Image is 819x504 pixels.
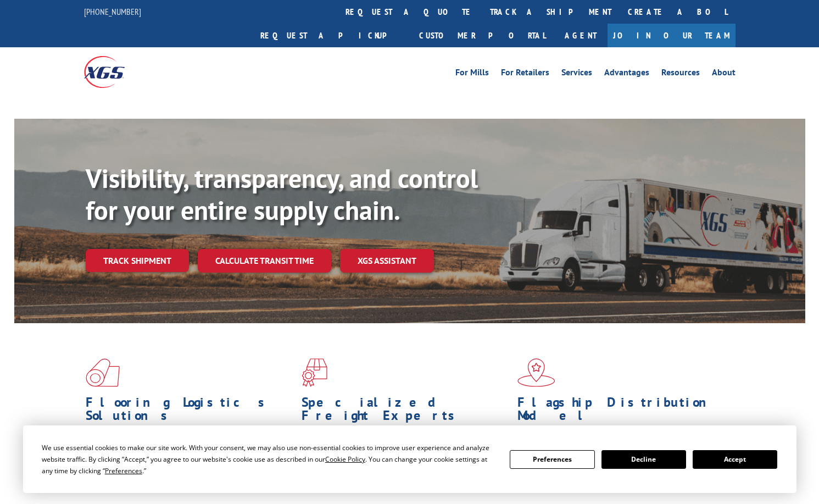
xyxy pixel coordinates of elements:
[325,455,365,464] span: Cookie Policy
[86,161,478,227] b: Visibility, transparency, and control for your entire supply chain.
[517,396,725,428] h1: Flagship Distribution Model
[554,24,608,47] a: Agent
[302,396,509,428] h1: Specialized Freight Experts
[601,450,686,469] button: Decline
[455,68,489,80] a: For Mills
[86,358,120,387] img: xgs-icon-total-supply-chain-intelligence-red
[105,466,142,475] span: Preferences
[561,68,592,80] a: Services
[84,6,141,17] a: [PHONE_NUMBER]
[661,68,700,80] a: Resources
[252,24,411,47] a: Request a pickup
[608,24,736,47] a: Join Our Team
[86,249,189,272] a: Track shipment
[411,24,554,47] a: Customer Portal
[517,358,555,387] img: xgs-icon-flagship-distribution-model-red
[712,68,736,80] a: About
[604,68,649,80] a: Advantages
[23,425,796,493] div: Cookie Consent Prompt
[302,358,327,387] img: xgs-icon-focused-on-flooring-red
[693,450,777,469] button: Accept
[198,249,331,273] a: Calculate transit time
[501,68,549,80] a: For Retailers
[86,396,293,428] h1: Flooring Logistics Solutions
[42,442,497,477] div: We use essential cookies to make our site work. With your consent, we may also use non-essential ...
[510,450,594,469] button: Preferences
[340,249,434,273] a: XGS ASSISTANT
